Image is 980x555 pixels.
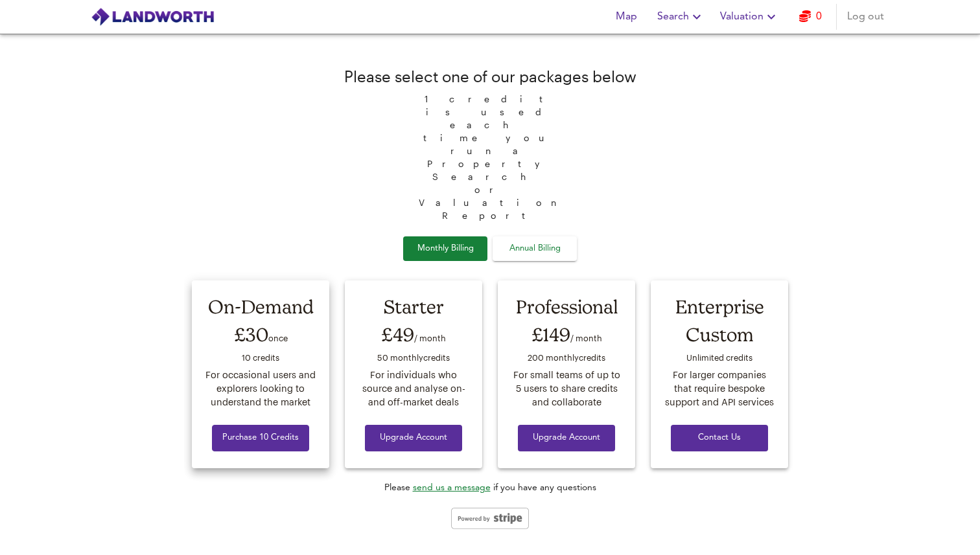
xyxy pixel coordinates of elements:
[204,320,317,349] div: £30
[510,349,623,368] div: 200 monthly credit s
[663,349,776,368] div: Unlimited credit s
[720,8,779,26] span: Valuation
[663,368,776,409] div: For larger companies that require bespoke support and API services
[847,8,884,26] span: Log out
[510,320,623,349] div: £149
[502,242,567,256] span: Annual Billing
[365,425,462,451] button: Upgrade Account
[518,425,615,451] button: Upgrade Account
[204,293,317,320] div: On-Demand
[493,236,577,262] button: Annual Billing
[212,425,309,451] button: Purchase 10 Credits
[528,431,605,446] span: Upgrade Account
[789,4,831,30] button: 0
[414,333,446,343] span: / month
[375,431,452,446] span: Upgrade Account
[451,508,529,530] img: stripe-logo
[412,87,568,222] span: 1 credit is used each time you run a Property Search or Valuation Report
[842,4,889,30] button: Log out
[570,333,602,343] span: / month
[204,349,317,368] div: 10 credit s
[357,320,470,349] div: £49
[91,7,215,27] img: logo
[384,481,596,494] div: Please if you have any questions
[681,431,758,446] span: Contact Us
[510,293,623,320] div: Professional
[671,425,768,451] button: Contact Us
[357,349,470,368] div: 50 monthly credit s
[413,483,491,492] a: send us a message
[268,333,288,343] span: once
[344,65,636,87] div: Please select one of our packages below
[652,4,710,30] button: Search
[611,8,642,26] span: Map
[357,368,470,409] div: For individuals who source and analyse on- and off-market deals
[799,8,822,26] a: 0
[357,293,470,320] div: Starter
[715,4,784,30] button: Valuation
[605,4,647,30] button: Map
[657,8,705,26] span: Search
[204,368,317,409] div: For occasional users and explorers looking to understand the market
[663,293,776,320] div: Enterprise
[663,320,776,349] div: Custom
[510,368,623,409] div: For small teams of up to 5 users to share credits and collaborate
[222,431,299,446] span: Purchase 10 Credits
